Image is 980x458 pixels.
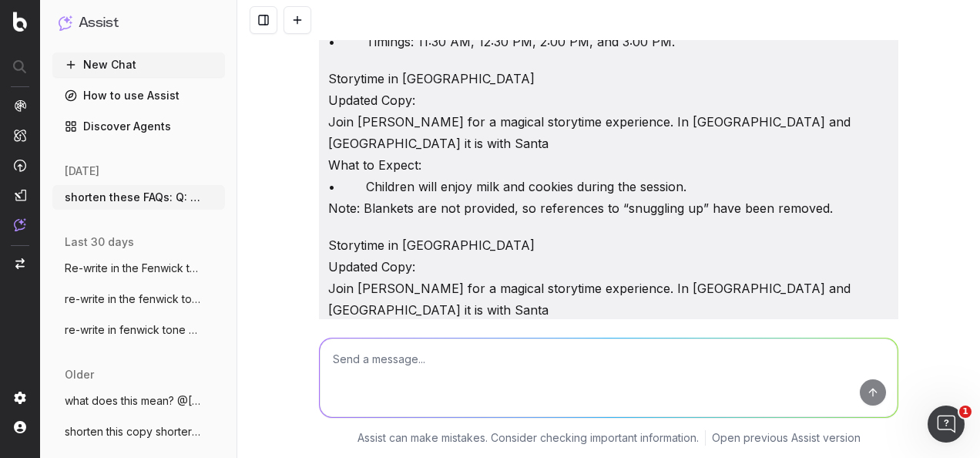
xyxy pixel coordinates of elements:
[79,12,119,34] h1: Assist
[14,392,26,404] img: Setting
[15,258,25,269] img: Switch project
[52,185,225,210] button: shorten these FAQs: Q: How long is the e
[59,12,219,34] button: Assist
[65,393,200,409] span: what does this mean? @[PERSON_NAME]-Pepra I'
[328,68,889,219] p: Storytime in [GEOGRAPHIC_DATA] Updated Copy: Join [PERSON_NAME] for a magical storytime experienc...
[52,389,225,413] button: what does this mean? @[PERSON_NAME]-Pepra I'
[328,234,889,386] p: Storytime in [GEOGRAPHIC_DATA] Updated Copy: Join [PERSON_NAME] for a magical storytime experienc...
[14,189,26,201] img: Studio
[65,424,200,439] span: shorten this copy shorter and snappier:
[65,291,200,307] span: re-write in the fenwick tone of voice:
[14,421,26,433] img: My account
[65,322,200,338] span: re-write in fenwick tone of voice: [PERSON_NAME]
[65,163,99,179] span: [DATE]
[14,159,26,172] img: Activation
[52,83,225,108] a: How to use Assist
[14,218,26,231] img: Assist
[52,318,225,342] button: re-write in fenwick tone of voice: [PERSON_NAME]
[14,99,26,112] img: Analytics
[52,419,225,444] button: shorten this copy shorter and snappier:
[52,52,225,77] button: New Chat
[52,287,225,312] button: re-write in the fenwick tone of voice:
[959,406,972,418] span: 1
[52,114,225,139] a: Discover Agents
[928,406,965,443] iframe: Intercom live chat
[59,15,72,30] img: Assist
[65,234,134,250] span: last 30 days
[13,12,27,32] img: Botify logo
[712,430,861,446] a: Open previous Assist version
[52,256,225,281] button: Re-write in the Fenwick tone of voice:
[65,190,200,205] span: shorten these FAQs: Q: How long is the e
[357,430,699,446] p: Assist can make mistakes. Consider checking important information.
[65,261,200,276] span: Re-write in the Fenwick tone of voice:
[65,367,94,382] span: older
[14,129,26,142] img: Intelligence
